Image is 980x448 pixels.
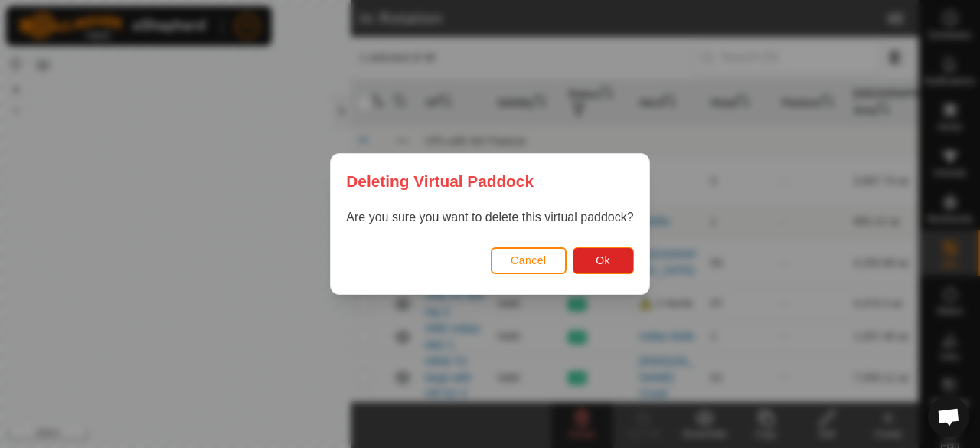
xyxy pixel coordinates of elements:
span: Deleting Virtual Paddock [346,169,534,193]
button: Ok [573,247,634,274]
span: Ok [596,254,610,267]
p: Are you sure you want to delete this virtual paddock? [346,208,633,227]
span: Cancel [511,254,547,267]
button: Cancel [491,247,567,274]
div: Open chat [928,396,969,437]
